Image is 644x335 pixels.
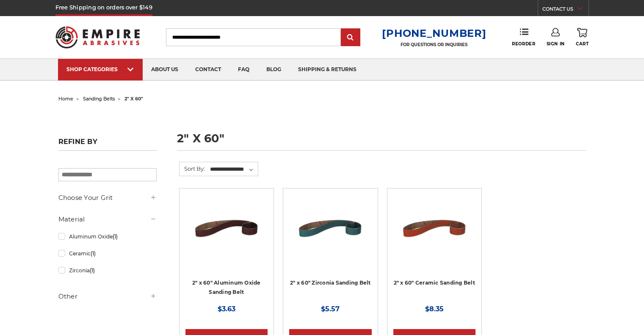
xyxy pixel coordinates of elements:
a: Aluminum Oxide(1) [58,229,157,244]
input: Submit [342,29,359,46]
div: SHOP CATEGORIES [66,66,134,72]
a: about us [143,59,187,80]
a: sanding belts [83,96,115,102]
label: Sort By: [180,162,205,175]
img: 2" x 60" Aluminum Oxide Pipe Sanding Belt [193,194,260,262]
span: (1) [90,267,95,274]
a: Reorder [512,28,535,46]
span: $3.63 [218,305,235,313]
span: $8.35 [425,305,444,313]
p: FOR QUESTIONS OR INQUIRIES [382,42,486,47]
span: Cart [576,41,589,47]
span: $5.57 [321,305,340,313]
span: Reorder [512,41,535,47]
h5: Choose Your Grit [58,193,157,203]
img: Empire Abrasives [55,21,140,54]
a: Zirconia(1) [58,263,157,278]
span: Sign In [547,41,565,47]
a: blog [258,59,290,80]
a: 2" x 60" Aluminum Oxide Pipe Sanding Belt [185,194,268,277]
a: 2" x 60" Ceramic Pipe Sanding Belt [393,194,475,277]
a: Cart [576,28,589,47]
a: 2" x 60" Zirconia Sanding Belt [290,280,371,286]
a: [PHONE_NUMBER] [382,27,486,39]
a: 2" x 60" Aluminum Oxide Sanding Belt [192,280,261,296]
a: shipping & returns [290,59,365,80]
a: 2" x 60" Zirconia Pipe Sanding Belt [289,194,371,277]
select: Sort By: [209,163,258,176]
h5: Refine by [58,138,157,151]
span: (1) [113,233,118,240]
a: home [58,96,73,102]
h1: 2" x 60" [177,133,586,151]
h5: Material [58,214,157,224]
a: faq [229,59,258,80]
span: 2" x 60" [124,96,143,102]
img: 2" x 60" Zirconia Pipe Sanding Belt [296,194,364,262]
a: CONTACT US [542,4,589,16]
img: 2" x 60" Ceramic Pipe Sanding Belt [401,194,468,262]
a: 2" x 60" Ceramic Sanding Belt [394,280,475,286]
h5: Other [58,291,157,302]
span: (1) [91,250,96,257]
a: Ceramic(1) [58,246,157,261]
a: contact [187,59,229,80]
